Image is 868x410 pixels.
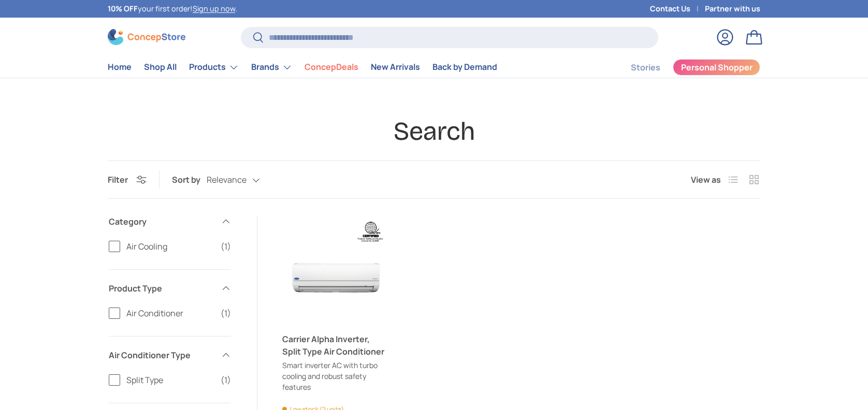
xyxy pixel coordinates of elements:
[251,57,292,78] a: Brands
[108,174,128,185] span: Filter
[108,174,147,185] button: Filter
[371,57,420,77] a: New Arrivals
[650,3,705,14] a: Contact Us
[172,173,207,186] label: Sort by
[681,63,753,71] span: Personal Shopper
[189,57,239,78] a: Products
[108,4,138,13] strong: 10% OFF
[109,282,214,295] span: Product Type
[207,171,281,189] button: Relevance
[108,57,497,78] nav: Primary
[691,173,721,186] span: View as
[126,307,214,319] span: Air Conditioner
[207,175,247,185] span: Relevance
[126,240,214,253] span: Air Cooling
[282,333,389,358] a: Carrier Alpha Inverter, Split Type Air Conditioner
[606,57,760,78] nav: Secondary
[631,57,660,78] a: Stories
[109,270,231,307] summary: Product Type
[109,336,231,374] summary: Air Conditioner Type
[108,57,132,77] a: Home
[705,3,760,14] a: Partner with us
[432,57,497,77] a: Back by Demand
[221,307,231,319] span: (1)
[109,215,214,228] span: Category
[221,374,231,386] span: (1)
[108,3,237,14] p: your first order! .
[126,374,214,386] span: Split Type
[108,29,185,45] img: ConcepStore
[109,203,231,240] summary: Category
[305,57,358,77] a: ConcepDeals
[221,240,231,253] span: (1)
[673,59,760,76] a: Personal Shopper
[109,349,214,361] span: Air Conditioner Type
[183,57,245,78] summary: Products
[245,57,298,78] summary: Brands
[144,57,177,77] a: Shop All
[108,115,760,148] h1: Search
[282,215,389,323] a: Carrier Alpha Inverter, Split Type Air Conditioner
[193,4,235,13] a: Sign up now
